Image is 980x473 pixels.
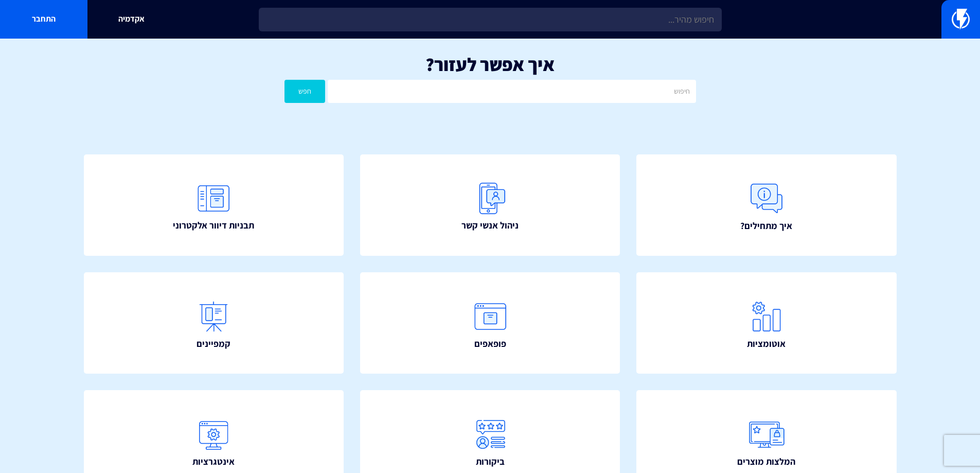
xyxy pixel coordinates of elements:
[84,154,344,256] a: תבניות דיוור אלקטרוני
[461,219,519,232] span: ניהול אנשי קשר
[328,80,696,103] input: חיפוש
[737,455,795,468] span: המלצות מוצרים
[636,154,897,256] a: איך מתחילים?
[476,455,505,468] span: ביקורות
[173,219,254,232] span: תבניות דיוור אלקטרוני
[740,219,792,233] span: איך מתחילים?
[360,272,620,374] a: פופאפים
[84,272,344,374] a: קמפיינים
[284,80,326,103] button: חפש
[747,337,786,351] span: אוטומציות
[636,272,897,374] a: אוטומציות
[15,54,965,75] h1: איך אפשר לעזור?
[197,337,230,351] span: קמפיינים
[474,337,506,351] span: פופאפים
[192,455,235,468] span: אינטגרציות
[360,154,620,256] a: ניהול אנשי קשר
[259,8,722,31] input: חיפוש מהיר...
